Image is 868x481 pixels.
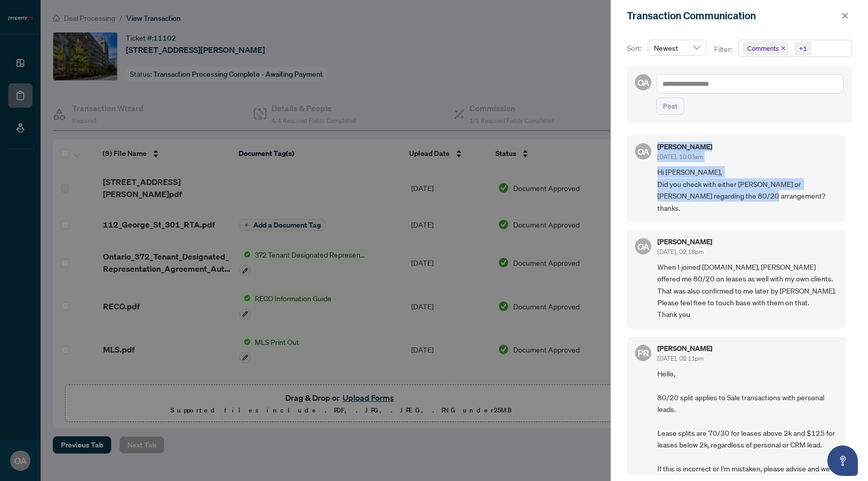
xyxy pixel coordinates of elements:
span: PR [638,346,649,360]
span: close [842,12,849,19]
span: Comments [743,41,788,55]
span: Newest [654,40,700,55]
h5: [PERSON_NAME] [657,238,712,245]
span: close [781,46,786,51]
span: [DATE], 02:18pm [657,248,704,255]
h5: [PERSON_NAME] [657,345,712,352]
span: [DATE], 10:03am [657,153,703,161]
p: Sort: [627,43,644,54]
button: Post [656,98,684,115]
div: +1 [799,43,807,53]
span: OA [637,145,649,158]
div: Transaction Communication [627,8,839,23]
button: Open asap [827,445,858,476]
p: Filter: [714,44,733,55]
span: Comments [747,43,779,53]
span: When I joined [DOMAIN_NAME], [PERSON_NAME] offered me 80/20 on leases as well with my own clients... [657,261,838,320]
span: Hi [PERSON_NAME], Did you check with either [PERSON_NAME] or [PERSON_NAME] regarding the 80/20 ar... [657,166,838,214]
h5: [PERSON_NAME] [657,143,712,150]
span: OA [637,239,649,253]
span: OA [637,76,649,89]
span: [DATE], 02:11pm [657,355,704,362]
